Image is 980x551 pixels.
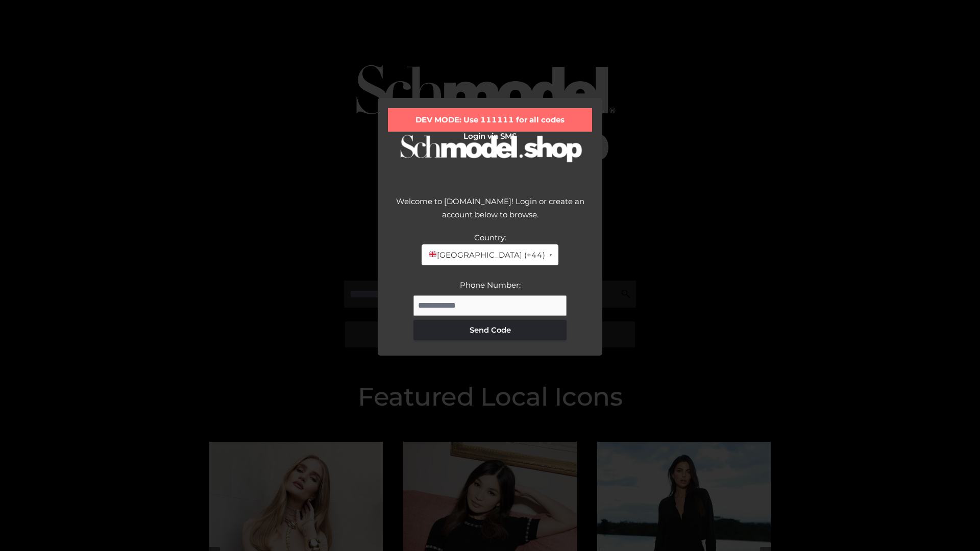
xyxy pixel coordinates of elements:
[413,320,567,340] button: Send Code
[428,248,545,262] span: [GEOGRAPHIC_DATA] (+44)
[388,108,592,132] div: DEV MODE: Use 111111 for all codes
[460,280,521,290] label: Phone Number:
[474,233,506,242] label: Country:
[388,195,592,231] div: Welcome to [DOMAIN_NAME]! Login or create an account below to browse.
[429,251,436,258] img: 🇬🇧
[388,132,592,141] h2: Login via SMS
